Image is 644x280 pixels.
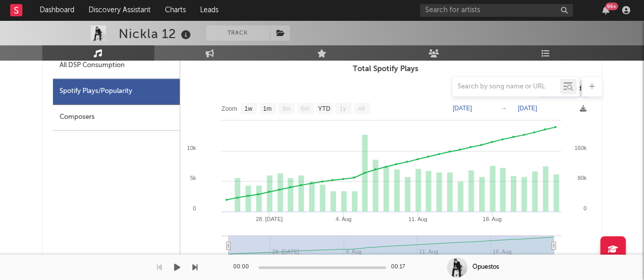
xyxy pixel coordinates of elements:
[300,105,309,112] text: 6m
[190,175,196,181] text: 5k
[335,216,351,222] text: 4. Aug
[602,6,609,14] button: 99+
[453,83,560,91] input: Search by song name or URL
[180,63,592,75] h3: Total Spotify Plays
[577,175,586,181] text: 80k
[501,105,507,112] text: →
[53,53,180,79] div: All DSP Consumption
[119,25,193,42] div: Nickla 12
[574,145,586,151] text: 160k
[263,105,271,112] text: 1m
[358,105,365,112] text: All
[221,105,237,112] text: Zoom
[233,261,254,273] div: 00:00
[583,205,586,211] text: 0
[472,263,499,272] div: Opuestos
[518,105,537,112] text: [DATE]
[256,216,283,222] text: 28. [DATE]
[60,59,125,72] div: All DSP Consumption
[53,105,180,131] div: Composers
[187,145,196,151] text: 10k
[453,105,472,112] text: [DATE]
[605,3,618,10] div: 99 +
[192,205,195,211] text: 0
[420,4,573,17] input: Search for artists
[206,25,270,41] button: Track
[482,216,501,222] text: 18. Aug
[318,105,330,112] text: YTD
[391,261,411,273] div: 00:17
[244,105,253,112] text: 1w
[408,216,427,222] text: 11. Aug
[282,105,290,112] text: 3m
[339,105,346,112] text: 1y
